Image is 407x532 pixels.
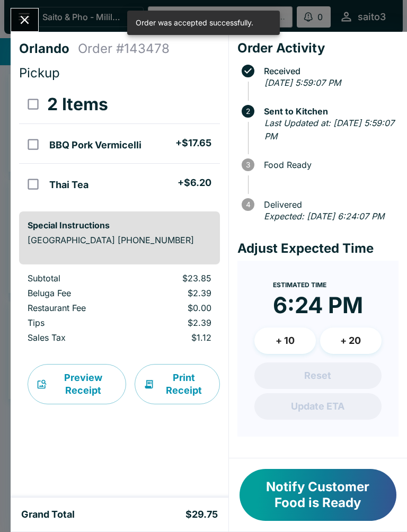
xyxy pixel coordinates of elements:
[237,40,399,56] h4: Order Activity
[19,273,220,347] table: orders table
[175,137,211,149] h5: + $17.65
[135,364,220,404] button: Print Receipt
[245,200,250,209] text: 4
[264,77,341,88] em: [DATE] 5:59:07 PM
[140,303,211,313] p: $0.00
[259,160,399,170] span: Food Ready
[185,508,218,521] h5: $29.75
[19,41,78,57] h4: Orlando
[136,14,253,32] div: Order was accepted successfully.
[11,8,38,31] button: Close
[273,281,326,289] span: Estimated Time
[28,317,123,328] p: Tips
[178,176,211,189] h5: + $6.20
[264,118,394,142] em: Last Updated at: [DATE] 5:59:07 PM
[19,65,60,81] span: Pickup
[49,139,141,152] h5: BBQ Pork Vermicelli
[259,66,399,76] span: Received
[28,332,123,343] p: Sales Tax
[259,107,399,116] span: Sent to Kitchen
[28,220,211,230] h6: Special Instructions
[28,273,123,283] p: Subtotal
[28,303,123,313] p: Restaurant Fee
[246,161,250,169] text: 3
[320,327,382,354] button: + 20
[47,94,108,115] h3: 2 Items
[246,107,250,116] text: 2
[140,288,211,298] p: $2.39
[240,469,396,521] button: Notify Customer Food is Ready
[28,235,211,245] p: [GEOGRAPHIC_DATA] [PHONE_NUMBER]
[140,317,211,328] p: $2.39
[78,41,170,57] h4: Order # 143478
[21,508,75,521] h5: Grand Total
[254,327,316,354] button: + 10
[259,200,399,209] span: Delivered
[28,288,123,298] p: Beluga Fee
[140,273,211,283] p: $23.85
[19,85,220,203] table: orders table
[49,179,89,191] h5: Thai Tea
[140,332,211,343] p: $1.12
[264,211,384,221] em: Expected: [DATE] 6:24:07 PM
[28,364,126,404] button: Preview Receipt
[237,241,399,256] h4: Adjust Expected Time
[273,291,363,319] time: 6:24 PM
